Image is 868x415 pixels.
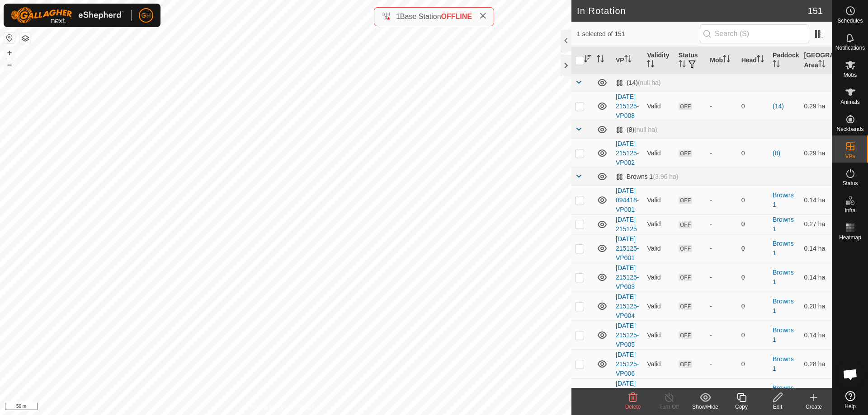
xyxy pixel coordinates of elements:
[584,56,591,64] p-sorticon: Activate to sort
[845,154,855,159] span: VPs
[738,186,769,214] td: 0
[679,360,692,368] span: OFF
[679,103,692,110] span: OFF
[616,187,639,213] a: [DATE] 094418-VP001
[643,350,675,378] td: Valid
[835,45,865,51] span: Notifications
[796,403,832,411] div: Create
[679,303,692,310] span: OFF
[710,331,734,340] div: -
[837,18,863,23] span: Schedules
[647,61,654,69] p-sorticon: Activate to sort
[616,140,639,166] a: [DATE] 215125-VP002
[710,244,734,253] div: -
[4,33,15,43] button: Reset Map
[757,56,764,64] p-sorticon: Activate to sort
[801,263,832,292] td: 0.14 ha
[4,59,15,70] button: –
[738,292,769,321] td: 0
[738,350,769,378] td: 0
[818,61,826,69] p-sorticon: Activate to sort
[801,139,832,168] td: 0.29 ha
[643,92,675,121] td: Valid
[616,216,637,233] a: [DATE] 215125
[142,11,151,20] span: GH
[710,196,734,205] div: -
[738,234,769,263] td: 0
[738,47,769,74] th: Head
[625,404,641,410] span: Delete
[773,269,794,285] a: Browns 1
[400,13,441,20] span: Base Station
[773,240,794,256] a: Browns 1
[773,149,780,157] a: (8)
[616,380,639,406] a: [DATE] 215125-VP007
[801,321,832,350] td: 0.14 ha
[616,79,661,87] div: (14)
[295,403,321,411] a: Contact Us
[634,126,657,133] span: (null ha)
[769,47,800,74] th: Paddock
[710,302,734,311] div: -
[679,61,686,69] p-sorticon: Activate to sort
[844,208,855,213] span: Infra
[616,293,639,319] a: [DATE] 215125-VP004
[624,56,632,64] p-sorticon: Activate to sort
[773,191,794,208] a: Browns 1
[679,149,692,157] span: OFF
[839,235,861,240] span: Heatmap
[20,33,31,44] button: Map Layers
[710,149,734,158] div: -
[773,103,784,110] a: (14)
[643,186,675,214] td: Valid
[773,384,794,401] a: Browns 1
[773,326,794,343] a: Browns 1
[4,47,15,58] button: +
[738,378,769,407] td: 0
[738,92,769,121] td: 0
[710,273,734,282] div: -
[616,173,678,181] div: Browns 1
[577,5,808,16] h2: In Rotation
[710,102,734,111] div: -
[773,216,794,233] a: Browns 1
[679,331,692,339] span: OFF
[738,214,769,234] td: 0
[837,361,864,388] div: Open chat
[801,92,832,121] td: 0.29 ha
[643,47,675,74] th: Validity
[844,72,857,78] span: Mobs
[612,47,643,74] th: VP
[616,351,639,377] a: [DATE] 215125-VP006
[710,359,734,369] div: -
[616,322,639,348] a: [DATE] 215125-VP005
[801,378,832,407] td: 0.14 ha
[643,292,675,321] td: Valid
[723,403,759,411] div: Copy
[759,403,796,411] div: Edit
[643,263,675,292] td: Valid
[700,24,809,43] input: Search (S)
[651,403,687,411] div: Turn Off
[710,219,734,229] div: -
[577,29,700,39] span: 1 selected of 151
[808,4,823,18] span: 151
[840,99,860,105] span: Animals
[616,126,657,134] div: (8)
[250,403,284,411] a: Privacy Policy
[11,7,124,23] img: Gallagher Logo
[801,214,832,234] td: 0.27 ha
[616,93,639,119] a: [DATE] 215125-VP008
[643,321,675,350] td: Valid
[643,214,675,234] td: Valid
[832,387,868,413] a: Help
[679,274,692,281] span: OFF
[738,263,769,292] td: 0
[738,321,769,350] td: 0
[396,13,400,20] span: 1
[643,234,675,263] td: Valid
[706,47,737,74] th: Mob
[801,186,832,214] td: 0.14 ha
[679,245,692,252] span: OFF
[687,403,723,411] div: Show/Hide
